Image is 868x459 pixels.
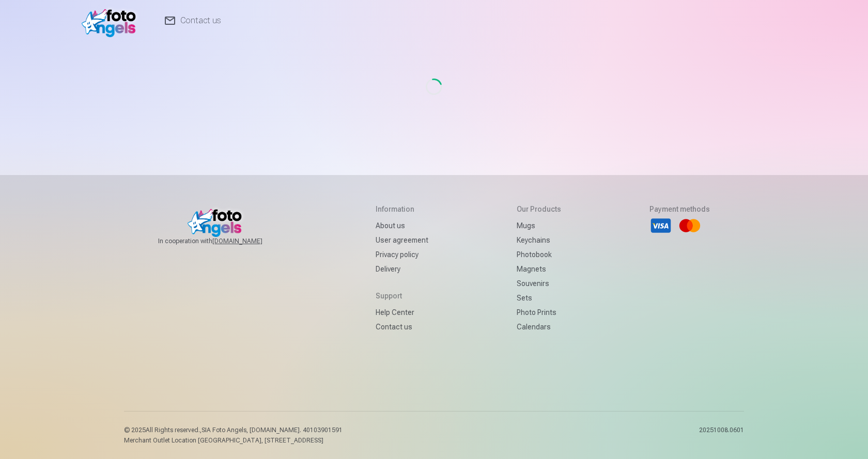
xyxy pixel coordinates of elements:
img: /v1 [82,4,141,37]
li: Visa [649,214,672,237]
a: Mugs [517,218,561,233]
a: User agreement [376,233,428,247]
a: Souvenirs [517,276,561,291]
a: Privacy policy [376,247,428,262]
p: 20251008.0601 [699,426,744,445]
a: Delivery [376,262,428,276]
p: Merchant Outlet Location [GEOGRAPHIC_DATA], [STREET_ADDRESS] [124,436,343,445]
span: SIA Foto Angels, [DOMAIN_NAME]. 40103901591 [202,426,343,434]
h5: Payment methods [649,204,710,214]
p: © 2025 All Rights reserved. , [124,426,343,434]
a: About us [376,218,428,233]
a: Magnets [517,262,561,276]
h5: Information [376,204,428,214]
h5: Support [376,291,428,301]
a: Help Center [376,305,428,320]
h5: Our products [517,204,561,214]
a: [DOMAIN_NAME] [212,237,287,245]
a: Sets [517,291,561,305]
a: Calendars [517,320,561,334]
span: In cooperation with [158,237,287,245]
a: Photobook [517,247,561,262]
li: Mastercard [678,214,701,237]
a: Photo prints [517,305,561,320]
a: Contact us [376,320,428,334]
a: Keychains [517,233,561,247]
